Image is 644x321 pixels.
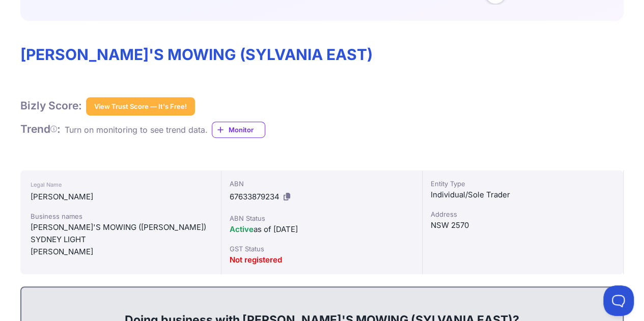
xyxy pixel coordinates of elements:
[212,122,265,138] a: Monitor
[603,285,634,316] iframe: Toggle Customer Support
[431,209,615,219] div: Address
[31,211,211,221] div: Business names
[230,213,414,223] div: ABN Status
[230,244,414,254] div: GST Status
[431,179,615,189] div: Entity Type
[31,221,211,234] div: [PERSON_NAME]'S MOWING ([PERSON_NAME])
[229,125,265,135] span: Monitor
[31,179,211,191] div: Legal Name
[20,99,82,112] h1: Bizly Score:
[230,192,279,201] span: 67633879234
[230,223,414,236] div: as of [DATE]
[20,123,61,136] h1: Trend :
[230,255,282,265] span: Not registered
[31,246,211,258] div: [PERSON_NAME]
[431,189,615,201] div: Individual/Sole Trader
[65,124,208,136] div: Turn on monitoring to see trend data.
[230,224,254,234] span: Active
[31,234,211,246] div: SYDNEY LIGHT
[20,45,624,65] h1: [PERSON_NAME]'S MOWING (SYLVANIA EAST)
[431,219,615,231] div: NSW 2570
[230,179,414,189] div: ABN
[31,191,211,203] div: [PERSON_NAME]
[86,97,195,115] button: View Trust Score — It's Free!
